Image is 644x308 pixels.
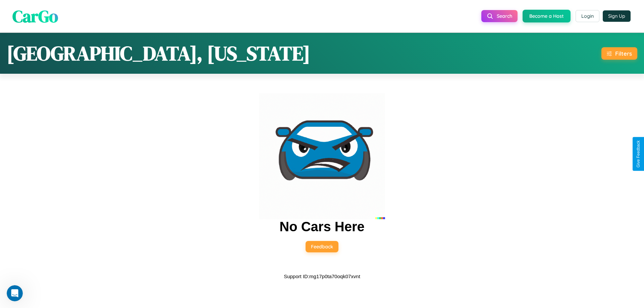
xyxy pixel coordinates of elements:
button: Feedback [306,241,338,252]
span: Search [497,13,512,19]
p: Support ID: mg17p0ta70oqk07xvnt [284,272,360,281]
button: Sign Up [603,10,631,22]
span: CarGo [12,4,58,27]
button: Become a Host [523,10,571,22]
iframe: Intercom live chat [7,285,23,301]
button: Filters [601,47,637,60]
h2: No Cars Here [279,219,364,234]
button: Login [576,10,599,22]
div: Give Feedback [636,140,641,168]
img: car [259,93,385,219]
div: Filters [615,50,632,57]
h1: [GEOGRAPHIC_DATA], [US_STATE] [7,40,310,67]
button: Search [481,10,518,22]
